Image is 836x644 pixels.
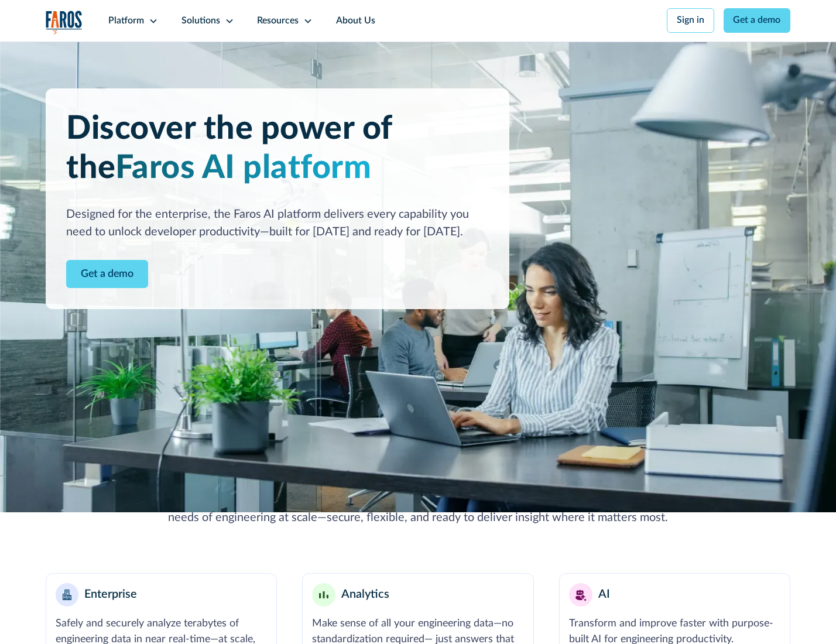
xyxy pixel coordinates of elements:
[46,11,83,35] a: home
[571,585,590,604] img: AI robot or assistant icon
[46,11,83,35] img: Logo of the analytics and reporting company Faros.
[724,8,791,33] a: Get a demo
[598,586,610,604] div: AI
[84,586,137,604] div: Enterprise
[66,260,148,289] a: Contact Modal
[66,206,488,241] div: Designed for the enterprise, the Faros AI platform delivers every capability you need to unlock d...
[257,14,299,28] div: Resources
[63,590,72,600] img: Enterprise building blocks or structure icon
[341,586,389,604] div: Analytics
[181,14,220,28] div: Solutions
[319,591,328,599] img: Minimalist bar chart analytics icon
[108,14,144,28] div: Platform
[66,109,488,188] h1: Discover the power of the
[667,8,714,33] a: Sign in
[115,152,372,184] span: Faros AI platform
